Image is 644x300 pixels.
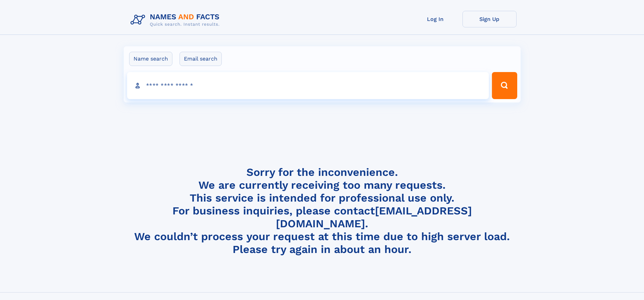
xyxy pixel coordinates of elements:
[408,11,462,27] a: Log In
[127,72,489,99] input: search input
[129,52,172,66] label: Name search
[180,52,222,66] label: Email search
[462,11,517,27] a: Sign Up
[128,166,517,256] h4: Sorry for the inconvenience. We are currently receiving too many requests. This service is intend...
[276,204,472,230] a: [EMAIL_ADDRESS][DOMAIN_NAME]
[128,11,225,29] img: Logo Names and Facts
[492,72,517,99] button: Search Button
